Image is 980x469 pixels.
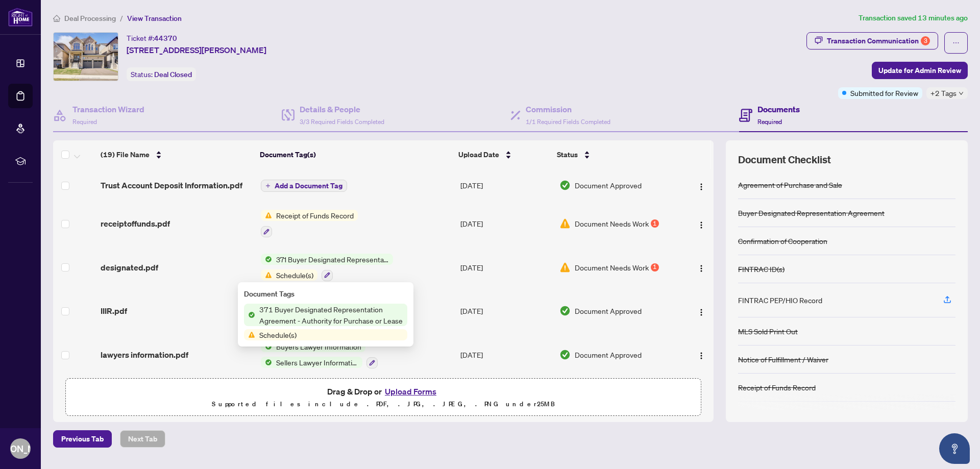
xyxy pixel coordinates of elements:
img: Logo [697,221,705,229]
div: Receipt of Funds Record [738,382,816,393]
th: Upload Date [454,140,553,169]
div: 1 [651,219,659,228]
img: Logo [697,352,705,360]
div: Ticket #: [127,32,177,44]
td: [DATE] [456,289,555,333]
span: Drag & Drop orUpload FormsSupported files include .PDF, .JPG, .JPEG, .PNG under25MB [66,379,701,416]
span: Deal Closed [154,70,192,79]
img: Status Icon [261,210,272,221]
button: Status IconBuyers Lawyer InformationStatus IconSellers Lawyer Information [261,341,378,368]
div: Buyer Designated Representation Agreement [738,207,885,218]
img: Status Icon [261,341,272,352]
th: Status [553,140,676,169]
div: 1 [651,263,659,271]
h4: Details & People [300,103,384,115]
button: Logo [693,347,709,363]
button: Update for Admin Review [872,62,968,79]
span: 3/3 Required Fields Completed [300,118,384,126]
span: Document Needs Work [575,262,649,273]
span: +2 Tags [930,87,957,99]
button: Next Tab [120,430,165,448]
li: / [120,12,123,24]
img: Document Status [559,349,571,360]
img: Logo [697,264,705,273]
img: Status Icon [261,269,272,281]
span: Document Checklist [738,153,831,167]
div: Agreement of Purchase and Sale [738,179,842,190]
div: 3 [921,36,930,45]
span: ellipsis [952,39,960,46]
span: Required [72,118,97,126]
button: Add a Document Tag [261,179,347,192]
span: Drag & Drop or [327,385,439,398]
button: Add a Document Tag [261,180,347,192]
img: IMG-N12215604_1.jpg [54,33,118,81]
h4: Commission [526,103,610,115]
button: Status IconReceipt of Funds Record [261,210,358,237]
span: Add a Document Tag [275,182,342,189]
span: Buyers Lawyer Information [272,341,365,352]
td: [DATE] [456,245,555,289]
span: Previous Tab [61,431,104,447]
button: Open asap [939,433,970,464]
img: Document Status [559,180,571,191]
div: Notice of Fulfillment / Waiver [738,354,828,365]
button: Logo [693,177,709,193]
span: Document Approved [575,349,642,360]
button: Logo [693,215,709,232]
span: Document Approved [575,180,642,191]
span: plus [265,183,271,188]
button: Logo [693,303,709,319]
td: [DATE] [456,333,555,377]
span: Update for Admin Review [878,62,961,79]
span: 44370 [154,34,177,43]
button: Status Icon371 Buyer Designated Representation Agreement - Authority for Purchase or LeaseStatus ... [261,254,393,281]
div: FINTRAC ID(s) [738,263,785,275]
img: Status Icon [261,357,272,368]
span: 1/1 Required Fields Completed [526,118,610,126]
span: [STREET_ADDRESS][PERSON_NAME] [127,44,266,56]
span: Upload Date [458,149,499,160]
span: Status [557,149,578,160]
img: Document Status [559,262,571,273]
img: logo [8,8,33,27]
button: Previous Tab [53,430,112,448]
th: Document Tag(s) [256,140,455,169]
span: Trust Account Deposit Information.pdf [101,179,242,191]
img: Document Status [559,305,571,316]
img: Logo [697,308,705,316]
span: View Transaction [127,14,182,23]
span: Submitted for Review [850,87,918,98]
span: Receipt of Funds Record [272,210,358,221]
button: Upload Forms [382,385,439,398]
div: Transaction Communication [827,33,930,49]
button: Logo [693,259,709,276]
div: Confirmation of Cooperation [738,235,827,246]
span: Schedule(s) [255,329,301,340]
img: Status Icon [244,329,255,340]
span: Document Approved [575,305,642,316]
span: 371 Buyer Designated Representation Agreement - Authority for Purchase or Lease [255,304,407,326]
span: IIIR.pdf [101,305,127,317]
h4: Transaction Wizard [72,103,144,115]
div: Document Tags [244,288,407,300]
article: Transaction saved 13 minutes ago [859,12,968,24]
button: Transaction Communication3 [806,32,938,50]
img: Status Icon [261,254,272,265]
div: Status: [127,67,196,81]
span: Sellers Lawyer Information [272,357,362,368]
div: FINTRAC PEP/HIO Record [738,294,822,306]
span: down [959,91,964,96]
span: lawyers information.pdf [101,349,188,361]
th: (19) File Name [96,140,256,169]
td: [DATE] [456,169,555,202]
span: Required [757,118,782,126]
h4: Documents [757,103,800,115]
div: MLS Sold Print Out [738,326,798,337]
img: Document Status [559,218,571,229]
span: Deal Processing [64,14,116,23]
span: 371 Buyer Designated Representation Agreement - Authority for Purchase or Lease [272,254,393,265]
span: receiptoffunds.pdf [101,217,170,230]
img: Status Icon [244,309,255,320]
span: Document Needs Work [575,218,649,229]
